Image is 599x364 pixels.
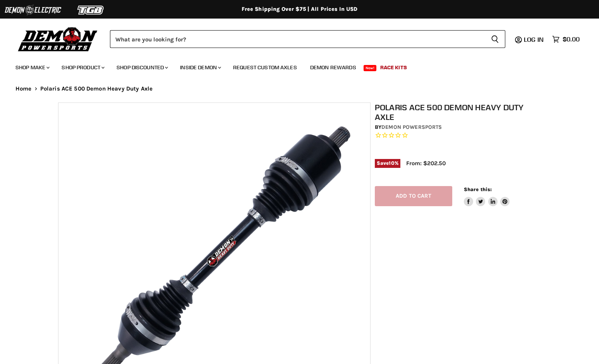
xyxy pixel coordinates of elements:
[110,30,505,48] form: Product
[111,60,173,75] a: Shop Discounted
[375,123,545,132] div: by
[40,85,153,92] span: Polaris ACE 500 Demon Heavy Duty Axle
[406,160,446,167] span: From: $202.50
[56,60,109,75] a: Shop Product
[381,124,442,130] a: Demon Powersports
[548,34,584,45] a: $0.00
[464,186,510,207] aside: Share this:
[563,36,580,43] span: $0.00
[374,60,413,75] a: Race Kits
[110,30,485,48] input: Search
[520,36,548,43] a: Log in
[375,159,400,167] span: Save %
[524,36,544,43] span: Log in
[62,3,120,17] img: TGB Logo 2
[227,60,303,75] a: Request Custom Axles
[389,160,394,166] span: 10
[304,60,362,75] a: Demon Rewards
[364,65,377,71] span: New!
[174,60,226,75] a: Inside Demon
[15,85,32,92] a: Home
[375,103,545,122] h1: Polaris ACE 500 Demon Heavy Duty Axle
[485,30,505,48] button: Search
[464,186,492,192] span: Share this:
[10,60,54,75] a: Shop Make
[15,25,100,53] img: Demon Powersports
[4,3,62,17] img: Demon Electric Logo 2
[375,132,545,140] span: Rated 0.0 out of 5 stars 0 reviews
[10,56,578,75] ul: Main menu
